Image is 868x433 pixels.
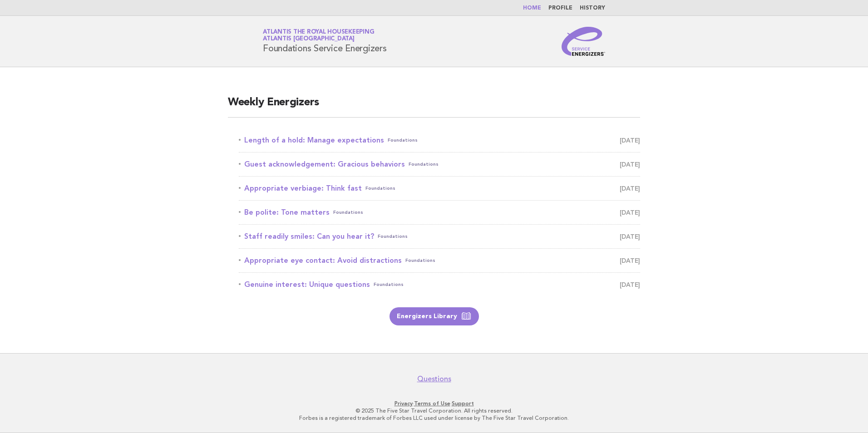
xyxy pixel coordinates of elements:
[405,254,435,267] span: Foundations
[390,307,479,325] a: Energizers Library
[620,278,640,291] span: [DATE]
[620,158,640,171] span: [DATE]
[365,182,395,195] span: Foundations
[239,278,640,291] a: Genuine interest: Unique questionsFoundations [DATE]
[239,134,640,147] a: Length of a hold: Manage expectationsFoundations [DATE]
[388,134,418,147] span: Foundations
[409,158,439,171] span: Foundations
[417,374,451,384] a: Questions
[620,254,640,267] span: [DATE]
[156,407,712,414] p: © 2025 The Five Star Travel Corporation. All rights reserved.
[228,95,640,118] h2: Weekly Energizers
[620,206,640,219] span: [DATE]
[374,278,404,291] span: Foundations
[414,400,450,407] a: Terms of Use
[156,400,712,407] p: · ·
[452,400,474,407] a: Support
[620,134,640,147] span: [DATE]
[263,30,387,53] h1: Foundations Service Energizers
[580,5,605,11] a: History
[620,230,640,243] span: [DATE]
[239,230,640,243] a: Staff readily smiles: Can you hear it?Foundations [DATE]
[378,230,408,243] span: Foundations
[523,5,541,11] a: Home
[239,254,640,267] a: Appropriate eye contact: Avoid distractionsFoundations [DATE]
[239,182,640,195] a: Appropriate verbiage: Think fastFoundations [DATE]
[620,182,640,195] span: [DATE]
[395,400,413,407] a: Privacy
[156,414,712,422] p: Forbes is a registered trademark of Forbes LLC used under license by The Five Star Travel Corpora...
[239,158,640,171] a: Guest acknowledgement: Gracious behaviorsFoundations [DATE]
[239,206,640,219] a: Be polite: Tone mattersFoundations [DATE]
[562,27,605,56] img: Service Energizers
[548,5,572,11] a: Profile
[263,29,374,42] a: Atlantis the Royal HousekeepingAtlantis [GEOGRAPHIC_DATA]
[333,206,363,219] span: Foundations
[263,36,355,42] span: Atlantis [GEOGRAPHIC_DATA]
